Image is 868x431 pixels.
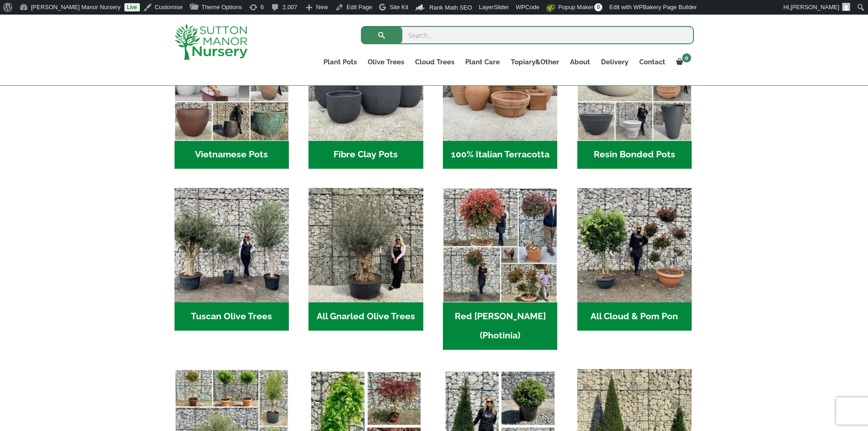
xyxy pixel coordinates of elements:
a: Topiary&Other [505,56,565,68]
img: Home - F5A23A45 75B5 4929 8FB2 454246946332 [443,188,557,302]
h2: Red [PERSON_NAME] (Photinia) [443,302,557,350]
a: 0 [671,56,694,68]
h2: Tuscan Olive Trees [175,302,289,331]
img: logo [175,24,247,60]
input: Search... [361,26,694,44]
h2: All Cloud & Pom Pon [577,302,692,331]
h2: 100% Italian Terracotta [443,141,557,169]
img: Home - A124EB98 0980 45A7 B835 C04B779F7765 [577,188,692,302]
a: Plant Care [460,56,505,68]
a: Visit product category Vietnamese Pots [175,26,289,169]
span: [PERSON_NAME] [791,4,839,10]
h2: Resin Bonded Pots [577,141,692,169]
a: Olive Trees [362,56,410,68]
a: About [565,56,596,68]
a: Visit product category Tuscan Olive Trees [175,188,289,331]
h2: All Gnarled Olive Trees [308,302,423,331]
span: Site Kit [390,4,408,10]
a: Delivery [596,56,634,68]
a: Visit product category 100% Italian Terracotta [443,26,557,169]
a: Plant Pots [318,56,362,68]
span: 0 [682,53,691,62]
span: 0 [594,3,602,11]
h2: Vietnamese Pots [175,141,289,169]
a: Contact [634,56,671,68]
span: Rank Math SEO [429,4,472,11]
h2: Fibre Clay Pots [308,141,423,169]
a: Visit product category All Gnarled Olive Trees [308,188,423,331]
a: Visit product category All Cloud & Pom Pon [577,188,692,331]
a: Visit product category Red Robin (Photinia) [443,188,557,350]
a: Live [124,3,140,11]
img: Home - 7716AD77 15EA 4607 B135 B37375859F10 [175,188,289,302]
a: Cloud Trees [410,56,460,68]
a: Visit product category Resin Bonded Pots [577,26,692,169]
img: Home - 5833C5B7 31D0 4C3A 8E42 DB494A1738DB [308,188,423,302]
a: Visit product category Fibre Clay Pots [308,26,423,169]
